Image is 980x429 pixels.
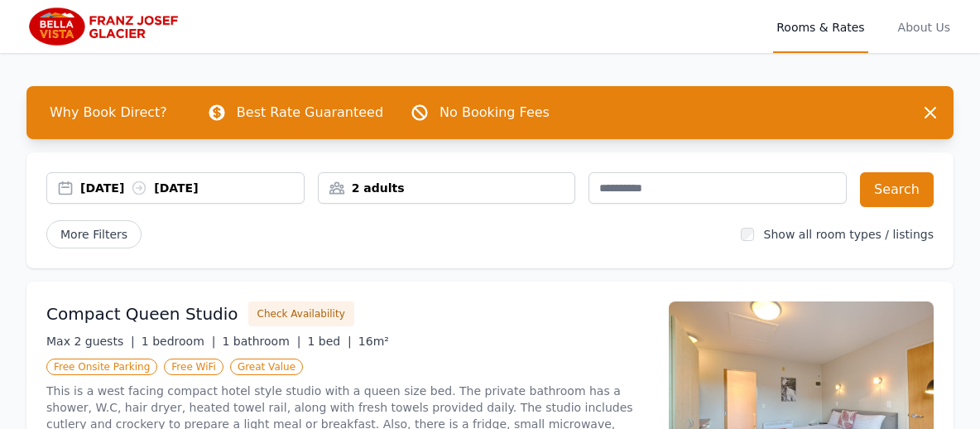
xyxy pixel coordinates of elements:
div: [DATE] [DATE] [80,180,304,196]
p: No Booking Fees [440,103,550,123]
button: Search [860,172,934,207]
p: Best Rate Guaranteed [237,103,383,123]
div: 2 adults [319,180,575,196]
span: Great Value [230,359,303,375]
h3: Compact Queen Studio [46,302,238,325]
button: Check Availability [248,301,354,326]
img: Bella Vista Franz Josef Glacier [26,7,185,46]
span: Why Book Direct? [36,96,180,129]
span: 1 bed | [307,335,351,348]
span: Max 2 guests | [46,335,135,348]
span: 1 bathroom | [222,335,300,348]
span: Free Onsite Parking [46,359,157,375]
span: Free WiFi [164,359,223,375]
span: 16m² [358,335,389,348]
span: More Filters [46,220,142,248]
span: 1 bedroom | [142,335,216,348]
label: Show all room types / listings [764,228,934,241]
